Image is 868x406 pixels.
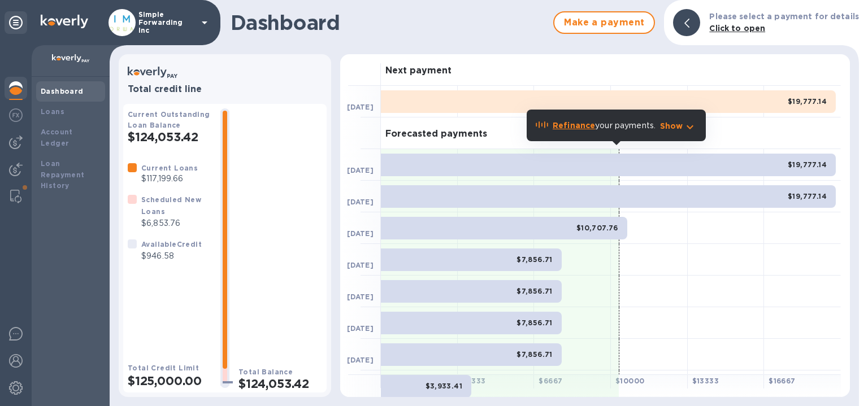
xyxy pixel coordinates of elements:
[385,66,452,76] h3: Next payment
[5,11,27,34] div: Unpin categories
[553,120,656,132] p: your payments.
[141,240,202,248] b: Available Credit
[769,377,795,385] b: $ 16667
[347,293,374,301] b: [DATE]
[41,87,84,95] b: Dashboard
[238,377,322,391] h2: $124,053.42
[128,84,322,95] h3: Total credit line
[615,377,644,385] b: $ 10000
[141,164,198,172] b: Current Loans
[141,173,198,185] p: $117,199.66
[128,374,211,388] h2: $125,000.00
[347,229,374,238] b: [DATE]
[517,318,553,327] b: $7,856.71
[128,364,199,372] b: Total Credit Limit
[141,217,211,229] p: $6,853.76
[238,368,293,376] b: Total Balance
[138,11,195,34] p: Simple Forwarding Inc
[41,15,88,28] img: Logo
[709,24,765,33] b: Click to open
[660,120,683,132] p: Show
[141,250,202,262] p: $946.58
[426,382,463,390] b: $3,933.41
[563,16,645,29] span: Make a payment
[347,356,374,364] b: [DATE]
[128,130,211,144] h2: $124,053.42
[128,110,210,129] b: Current Outstanding Loan Balance
[347,198,374,206] b: [DATE]
[41,107,64,116] b: Loans
[553,11,655,34] button: Make a payment
[692,377,719,385] b: $ 13333
[347,166,374,174] b: [DATE]
[9,108,23,122] img: Foreign exchange
[788,160,827,169] b: $19,777.14
[347,103,374,111] b: [DATE]
[41,128,73,147] b: Account Ledger
[576,224,618,232] b: $10,707.76
[231,11,548,34] h1: Dashboard
[660,120,697,132] button: Show
[385,129,487,139] h3: Forecasted payments
[141,195,201,216] b: Scheduled New Loans
[517,287,553,295] b: $7,856.71
[788,97,827,106] b: $19,777.14
[788,192,827,200] b: $19,777.14
[553,121,595,130] b: Refinance
[347,261,374,269] b: [DATE]
[709,12,859,21] b: Please select a payment for details
[517,255,553,264] b: $7,856.71
[41,159,85,190] b: Loan Repayment History
[517,350,553,359] b: $7,856.71
[347,324,374,333] b: [DATE]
